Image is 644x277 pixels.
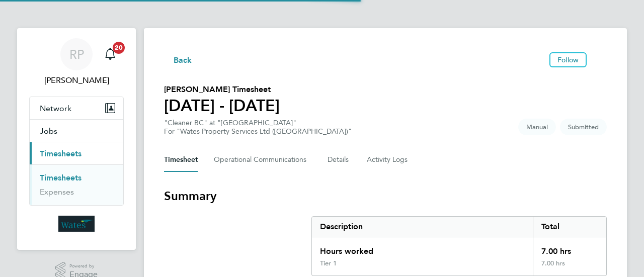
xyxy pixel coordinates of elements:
[30,164,123,205] div: Timesheets
[549,52,587,67] button: Follow
[174,54,192,66] span: Back
[29,38,124,86] a: RP[PERSON_NAME]
[69,48,84,61] span: RP
[533,217,606,237] div: Total
[164,119,352,136] div: "Cleaner BC" at "[GEOGRAPHIC_DATA]"
[40,187,74,197] a: Expenses
[58,216,95,232] img: wates-logo-retina.png
[214,148,311,172] button: Operational Communications
[591,57,607,62] button: Timesheets Menu
[164,96,280,116] h1: [DATE] - [DATE]
[311,216,607,276] div: Summary
[164,148,198,172] button: Timesheet
[40,173,82,182] a: Timesheets
[40,126,57,136] span: Jobs
[164,83,280,96] h2: [PERSON_NAME] Timesheet
[29,74,124,86] span: Richard Patterson
[533,259,606,275] div: 7.00 hrs
[164,53,192,66] button: Back
[30,97,123,119] button: Network
[518,119,556,135] span: This timesheet was manually created.
[312,217,533,237] div: Description
[30,120,123,142] button: Jobs
[533,237,606,259] div: 7.00 hrs
[30,142,123,164] button: Timesheets
[100,38,120,70] a: 20
[69,262,98,270] span: Powered by
[328,148,351,172] button: Details
[40,104,71,113] span: Network
[17,28,136,250] nav: Main navigation
[367,148,409,172] button: Activity Logs
[29,216,124,232] a: Go to home page
[557,55,579,64] span: Follow
[40,149,82,158] span: Timesheets
[113,42,125,54] span: 20
[164,127,352,136] div: For "Wates Property Services Ltd ([GEOGRAPHIC_DATA])"
[320,259,337,267] div: Tier 1
[560,119,607,135] span: This timesheet is Submitted.
[312,237,533,259] div: Hours worked
[164,188,607,204] h3: Summary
